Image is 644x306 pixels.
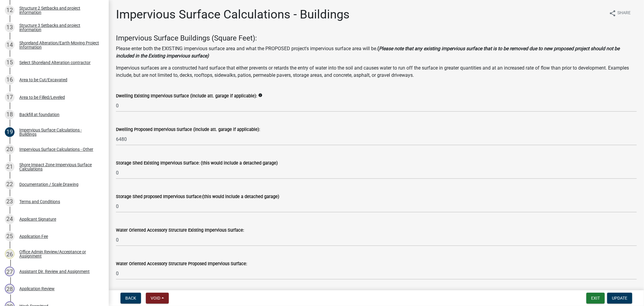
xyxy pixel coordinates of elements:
[116,161,278,165] label: Storage Shed Existing Impervious Surface: (this would include a detached garage)
[19,95,65,99] div: Area to be Filled/Leveled
[19,234,48,239] div: Application Fee
[116,94,257,98] label: Dwelling Existing Impervious Surface (include att. garage if applicable):
[258,93,262,97] i: info
[5,180,14,189] div: 22
[116,7,350,22] h1: Impervious Surface Calculations - Buildings
[19,78,67,82] div: Area to be Cut/Excavated
[5,249,14,259] div: 26
[116,228,244,233] label: Water Oriented Accessory Structure Existing Impervious Surface:
[19,182,78,187] div: Documentation / Scale Drawing
[116,46,620,59] strong: Please note that any existing impervious surface that is to be removed due to new proposed projec...
[19,6,99,15] div: Structure 2 Setbacks and project information
[151,296,160,301] span: Void
[116,64,637,79] p: Impervious surfaces are a constructed hard surface that either prevents or retards the entry of w...
[19,217,56,221] div: Applicant Signature
[377,46,379,51] strong: (
[120,293,141,304] button: Back
[116,262,247,266] label: Water Oriented Accessory Structure Proposed Impervious Surface:
[116,195,279,199] label: Storage Shed proposed Impervious Surface:(this would include a detached garage)
[5,75,14,85] div: 16
[586,293,605,304] button: Exit
[146,293,169,304] button: Void
[5,214,14,224] div: 24
[5,93,14,102] div: 17
[5,110,14,119] div: 18
[5,127,14,137] div: 19
[5,284,14,294] div: 28
[19,128,99,136] div: Impervious Surface Calculations - Buildings
[5,267,14,276] div: 27
[125,296,136,301] span: Back
[19,287,55,291] div: Application Review
[5,197,14,207] div: 23
[5,145,14,154] div: 20
[116,34,637,43] h4: Impervious Surface Buildings (Square Feet):
[617,10,631,17] span: Share
[612,296,627,301] span: Update
[5,232,14,241] div: 25
[19,269,90,274] div: Assistant Dir. Review and Assignment
[19,41,99,49] div: Shoreland Alteration/Earth-Moving Project Information
[5,5,14,15] div: 12
[116,128,260,132] label: Dwelling Proposed Impervious Surface (include att. garage if applicable):
[19,60,91,65] div: Select Shoreland Alteration contractor
[5,58,14,67] div: 15
[609,10,616,17] i: share
[19,112,59,117] div: Backfill at foundation
[5,40,14,50] div: 14
[19,23,99,32] div: Structure 3 Setbacks and project information
[19,147,93,151] div: Impervious Surface Calculations - Other
[19,250,99,258] div: Office Admin Review/Acceptance or Assignment
[19,163,99,171] div: Shore Impact Zone Impervious Surface Calculations
[5,23,14,32] div: 13
[5,162,14,172] div: 21
[607,293,632,304] button: Update
[19,200,60,204] div: Terms and Conditions
[116,45,637,60] p: Please enter both the EXISTING impervious surface area and what the PROPOSED project's impervious...
[604,7,636,19] button: shareShare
